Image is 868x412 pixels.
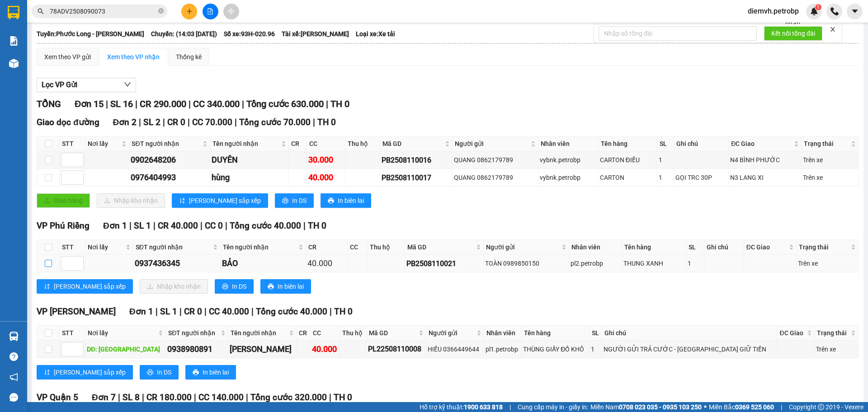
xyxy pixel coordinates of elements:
span: Mã GD [407,242,474,252]
span: In DS [292,196,307,206]
span: Người gửi [429,328,475,338]
th: Ghi chú [674,136,729,151]
button: sort-ascending[PERSON_NAME] sắp xếp [37,279,133,294]
span: Đơn 1 [103,220,127,231]
sup: 1 [815,4,821,10]
span: SL 1 [134,220,151,231]
button: printerIn DS [215,279,254,294]
span: sort-ascending [44,283,50,290]
button: aim [223,4,239,19]
th: Nhân viên [538,136,599,151]
span: Increase Value [73,257,83,263]
th: STT [60,240,85,255]
span: VP [PERSON_NAME] [37,306,116,317]
span: Chuyến: (14:03 [DATE]) [151,29,217,39]
div: N4 BÌNH PHƯỚC [730,155,800,165]
span: | [194,392,196,403]
th: Thu hộ [340,326,367,341]
span: | [142,392,144,403]
td: 0937436345 [133,255,221,272]
span: Nơi lấy [88,139,120,149]
div: DUYÊN [212,154,287,166]
td: PL22508110008 [367,341,426,358]
span: Decrease Value [73,160,83,167]
div: PB2508110021 [406,258,482,269]
img: solution-icon [9,36,19,46]
span: plus [186,8,193,14]
span: down [76,178,81,184]
th: Tên hàng [622,240,686,255]
span: Tên người nhận [212,139,279,149]
span: In biên lai [338,196,364,206]
span: 1 [816,4,820,10]
span: | [163,117,165,127]
span: CC 70.000 [192,117,232,127]
td: PB2508110016 [380,151,453,169]
span: Tên người nhận [231,328,288,338]
td: PB2508110021 [405,255,484,272]
td: 0938980891 [166,341,228,358]
span: [PERSON_NAME] sắp xếp [54,367,126,377]
button: sort-ascending[PERSON_NAME] sắp xếp [172,193,268,208]
div: DĐ: [GEOGRAPHIC_DATA] [87,344,164,354]
span: copyright [818,404,824,410]
span: printer [328,197,334,205]
div: 0937436345 [135,257,219,270]
th: CR [297,326,311,341]
button: downloadNhập kho nhận [140,279,208,294]
span: Lọc VP Gửi [42,79,77,90]
span: SL 16 [110,98,133,109]
th: Nhân viên [569,240,623,255]
th: STT [60,326,85,341]
span: [PERSON_NAME] sắp xếp [54,281,126,291]
span: | [106,98,108,109]
span: CC 0 [205,220,223,231]
span: In biên lai [203,367,229,377]
div: PB2508110017 [382,172,451,183]
div: NGƯỜI GỬI TRẢ CƯỚC - [GEOGRAPHIC_DATA] GIỮ TIỀN [604,344,775,354]
div: Trên xe [803,173,857,183]
div: QUANG 0862179789 [454,173,536,183]
span: Trạng thái [804,139,849,149]
input: Tìm tên, số ĐT hoặc mã đơn [50,6,156,16]
div: QUANG 0862179789 [454,155,536,165]
span: Tổng cước 320.000 [250,392,327,403]
td: 0976404993 [129,169,210,187]
span: down [124,81,131,88]
div: Xem theo VP nhận [107,52,160,62]
span: SL 8 [123,392,140,403]
b: Tuyến: Phước Long - [PERSON_NAME] [37,30,144,37]
span: | [781,402,782,412]
strong: 0369 525 060 [735,403,774,411]
span: Trạng thái [799,242,849,252]
span: In DS [157,367,171,377]
span: | [156,306,158,317]
th: Ghi chú [704,240,744,255]
th: CR [306,240,348,255]
td: BẢO [221,255,306,272]
span: Hỗ trợ kỹ thuật: [420,402,503,412]
span: | [204,306,207,317]
th: Nhân viên [484,326,522,341]
div: CARTON [600,173,656,183]
span: | [303,220,306,231]
div: BẢO [222,257,304,270]
span: | [200,220,203,231]
span: Đơn 15 [75,98,104,109]
th: Tên hàng [522,326,590,341]
span: question-circle [9,352,18,361]
span: Loại xe: Xe tải [356,29,395,39]
span: search [38,8,44,14]
span: Miền Nam [590,402,702,412]
span: In biên lai [278,281,304,291]
span: TH 0 [334,306,353,317]
th: STT [60,136,85,151]
button: Kết nối tổng đài [764,26,822,41]
span: up [76,258,81,263]
span: Tổng cước 630.000 [246,98,324,109]
span: Decrease Value [73,349,83,356]
button: plus [181,4,197,19]
div: Trên xe [803,155,857,165]
div: 0938980891 [167,343,226,356]
span: Decrease Value [73,263,83,270]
